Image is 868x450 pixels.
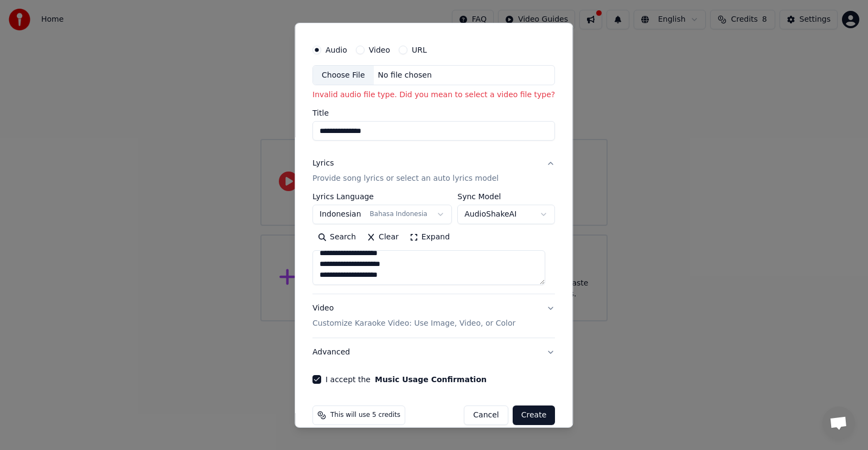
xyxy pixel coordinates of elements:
[312,90,555,100] p: Invalid audio file type. Did you mean to select a video file type?
[375,376,487,383] button: I accept the
[361,229,404,246] button: Clear
[412,46,427,53] label: URL
[464,405,508,425] button: Cancel
[369,46,390,53] label: Video
[312,229,361,246] button: Search
[312,193,555,294] div: LyricsProvide song lyrics or select an auto lyrics model
[312,109,555,117] label: Title
[312,149,555,193] button: LyricsProvide song lyrics or select an auto lyrics model
[312,158,334,169] div: Lyrics
[312,303,515,329] div: Video
[374,69,436,80] div: No file chosen
[325,376,487,383] label: I accept the
[458,193,556,200] label: Sync Model
[312,318,515,329] p: Customize Karaoke Video: Use Image, Video, or Color
[312,338,555,366] button: Advanced
[312,193,452,200] label: Lyrics Language
[312,173,499,184] p: Provide song lyrics or select an auto lyrics model
[313,65,374,85] div: Choose File
[404,229,455,246] button: Expand
[325,46,347,53] label: Audio
[330,411,400,420] span: This will use 5 credits
[312,294,555,338] button: VideoCustomize Karaoke Video: Use Image, Video, or Color
[513,405,556,425] button: Create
